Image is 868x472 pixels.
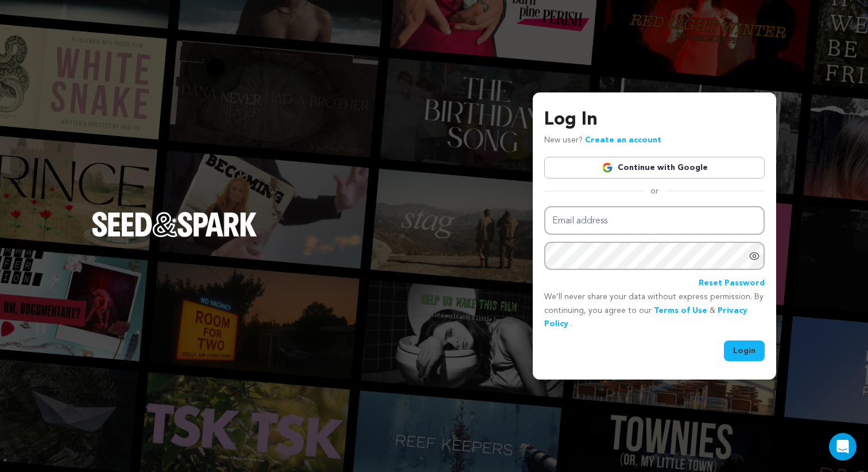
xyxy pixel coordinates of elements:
[544,291,765,331] p: We’ll never share your data without express permission. By continuing, you agree to our & .
[544,106,765,134] h3: Log In
[92,212,257,260] a: Seed&Spark Homepage
[544,206,765,235] input: Email address
[699,277,765,291] a: Reset Password
[544,134,661,148] p: New user?
[724,341,765,361] button: Login
[585,136,661,144] a: Create an account
[829,433,857,461] div: Open Intercom Messenger
[92,212,257,237] img: Seed&Spark Logo
[749,250,760,262] a: Show password as plain text. Warning: this will display your password on the screen.
[654,307,707,315] a: Terms of Use
[602,162,613,173] img: Google logo
[544,157,765,179] a: Continue with Google
[644,185,665,197] span: or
